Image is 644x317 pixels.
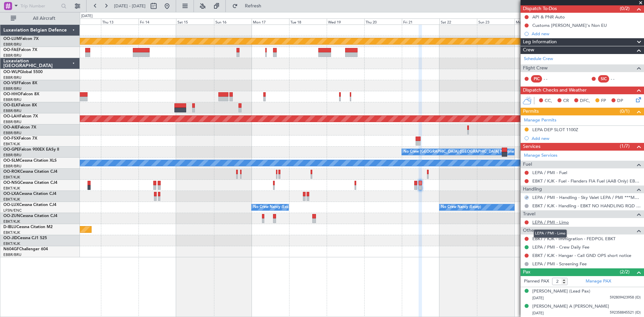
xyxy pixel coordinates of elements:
span: Flight Crew [523,64,548,72]
a: EBBR/BRU [3,130,21,136]
span: OO-AIE [3,125,18,129]
span: OO-ROK [3,170,20,174]
span: CC, [545,98,552,104]
span: Handling [523,186,542,193]
a: OO-VSFFalcon 8X [3,81,37,85]
a: EBBR/BRU [3,108,21,113]
span: (1/7) [620,143,630,150]
input: Trip Number [20,1,59,11]
a: OO-FSXFalcon 7X [3,137,37,141]
span: Others [523,227,538,234]
a: OO-LUXCessna Citation CJ4 [3,203,56,207]
span: Pax [523,268,530,276]
span: OO-LXA [3,192,19,196]
span: [DATE] [532,296,544,301]
a: EBBR/BRU [3,164,21,169]
label: Planned PAX [524,278,549,285]
a: EBKT / KJK - Immigration - FEDPOL EBKT [532,236,615,242]
span: [DATE] [532,311,544,316]
a: N604GFChallenger 604 [3,247,48,251]
span: All Aircraft [17,16,71,21]
span: Leg Information [523,38,557,46]
div: Mon 24 [515,18,552,24]
a: OO-AIEFalcon 7X [3,125,36,129]
a: OO-GPEFalcon 900EX EASy II [3,148,59,152]
a: EBBR/BRU [3,252,21,257]
div: - - [611,76,626,82]
a: EBKT/KJK [3,197,20,202]
div: Tue 18 [289,18,327,24]
span: (0/1) [620,108,630,115]
a: OO-ROKCessna Citation CJ4 [3,170,57,174]
div: No Crew Nancy (Essey) [253,202,293,212]
span: DP [617,98,623,104]
a: EBKT / KJK - Fuel - Flanders FIA Fuel (AAB Only) EBKT / KJK [532,178,641,184]
span: Refresh [239,4,267,8]
a: LEPA / PMI - Screening Fee [532,261,587,267]
a: EBKT/KJK [3,219,20,224]
span: (2/2) [620,268,630,275]
div: No Crew [GEOGRAPHIC_DATA] ([GEOGRAPHIC_DATA] National) [404,147,516,157]
span: OO-LAH [3,114,19,118]
div: LEPA / PMI - Limo [534,229,567,238]
a: OO-LAHFalcon 7X [3,114,38,118]
div: Fri 14 [139,18,176,24]
span: DFC, [580,98,590,104]
div: LEPA DEP SLOT 1100Z [532,127,578,133]
div: API & PNR Auto [532,14,565,20]
span: OO-SLM [3,159,19,163]
span: CR [563,98,569,104]
div: Sat 15 [176,18,214,24]
span: (0/2) [620,5,630,12]
span: OO-ELK [3,103,18,107]
span: OO-LUM [3,37,20,41]
a: LFSN/ENC [3,208,22,213]
div: No Crew Nancy (Essey) [441,202,481,212]
div: [DATE] [81,13,93,19]
a: Manage PAX [586,278,611,285]
a: Schedule Crew [524,56,553,62]
span: OO-HHO [3,92,21,96]
div: Wed 12 [63,18,101,24]
a: OO-WLPGlobal 5500 [3,70,43,74]
span: OO-LUX [3,203,19,207]
a: OO-LXACessna Citation CJ4 [3,192,56,196]
div: [PERSON_NAME] A [PERSON_NAME] [532,303,609,310]
a: EBKT/KJK [3,175,20,180]
div: Mon 17 [252,18,289,24]
span: N604GF [3,247,19,251]
a: EBKT/KJK [3,142,20,147]
div: Add new [532,31,641,37]
a: Manage Permits [524,117,556,124]
span: Fuel [523,161,532,168]
span: Dispatch To-Dos [523,5,557,13]
span: 592358845521 (ID) [610,310,641,316]
div: SIC [598,75,609,83]
a: OO-LUMFalcon 7X [3,37,39,41]
span: OO-GPE [3,148,19,152]
div: Sun 16 [214,18,252,24]
a: EBBR/BRU [3,53,21,58]
span: Permits [523,108,539,115]
span: FP [601,98,606,104]
div: Add new [532,136,641,141]
a: Manage Services [524,152,557,159]
span: OO-NSG [3,181,20,185]
span: OO-FAE [3,48,19,52]
span: 592809423958 (ID) [610,295,641,301]
a: EBBR/BRU [3,75,21,80]
div: Sat 22 [439,18,477,24]
div: Wed 19 [327,18,364,24]
a: LEPA / PMI - Handling - Sky Valet LEPA / PMI ***MYHANDLING*** [532,195,641,200]
a: EBBR/BRU [3,153,21,158]
a: LEPA / PMI - Crew Daily Fee [532,244,589,250]
a: OO-JIDCessna CJ1 525 [3,236,47,240]
span: Dispatch Checks and Weather [523,87,587,94]
button: Refresh [229,1,269,11]
span: OO-FSX [3,137,19,141]
a: LEPA / PMI - Limo [532,219,569,225]
div: Thu 20 [364,18,402,24]
div: - - [544,76,559,82]
a: EBBR/BRU [3,97,21,102]
div: Thu 13 [101,18,139,24]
